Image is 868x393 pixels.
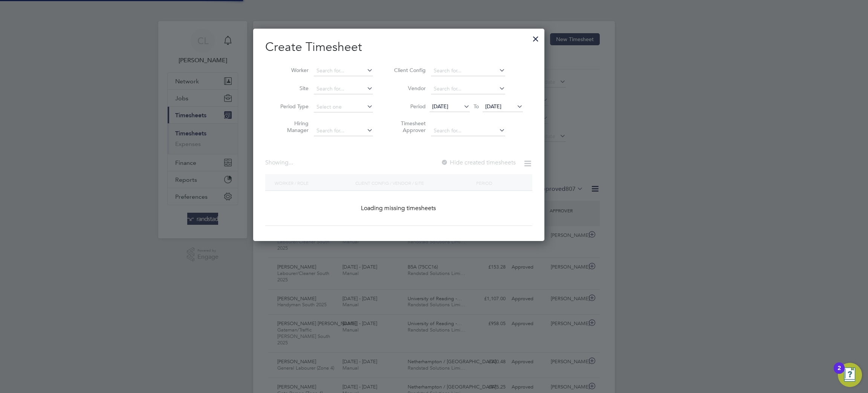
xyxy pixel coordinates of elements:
[289,159,293,166] span: ...
[485,103,501,110] span: [DATE]
[275,103,309,110] label: Period Type
[392,85,426,92] label: Vendor
[265,159,295,167] div: Showing
[314,84,373,94] input: Search for...
[431,84,505,94] input: Search for...
[392,67,426,74] label: Client Config
[432,103,448,110] span: [DATE]
[838,363,862,387] button: Open Resource Center, 2 new notifications
[275,67,309,74] label: Worker
[441,159,516,166] label: Hide created timesheets
[275,120,309,134] label: Hiring Manager
[431,126,505,136] input: Search for...
[275,85,309,92] label: Site
[314,102,373,112] input: Select one
[392,103,426,110] label: Period
[837,368,841,378] div: 2
[392,120,426,134] label: Timesheet Approver
[314,126,373,136] input: Search for...
[471,101,481,111] span: To
[431,66,505,76] input: Search for...
[314,66,373,76] input: Search for...
[265,39,532,55] h2: Create Timesheet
